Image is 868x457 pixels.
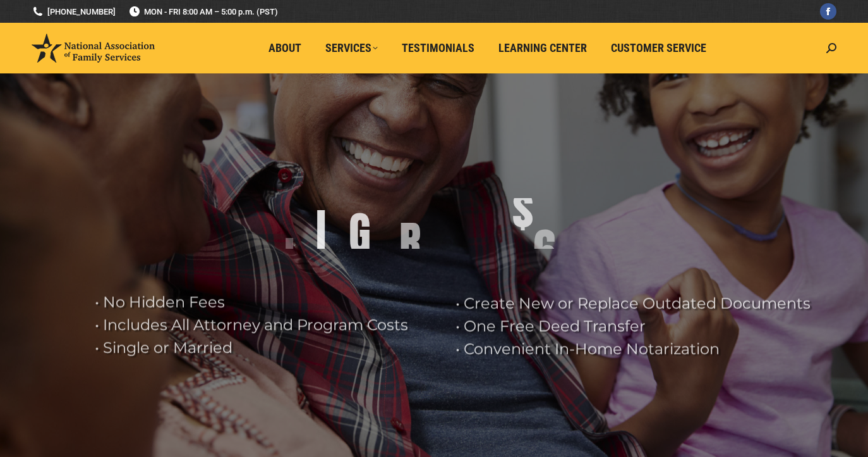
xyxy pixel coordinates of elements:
div: L [266,153,284,203]
span: Learning Center [498,41,587,55]
a: Customer Service [602,36,715,60]
a: [PHONE_NUMBER] [32,6,116,18]
span: Customer Service [611,41,706,55]
rs-layer: • Create New or Replace Outdated Documents • One Free Deed Transfer • Convenient In-Home Notariza... [455,292,822,361]
span: Testimonials [402,41,474,55]
div: G [349,208,371,259]
img: National Association of Family Services [32,34,155,63]
a: Learning Center [490,36,596,60]
div: 6 [533,225,556,275]
span: MON - FRI 8:00 AM – 5:00 p.m. (PST) [128,6,278,18]
a: About [260,36,310,60]
span: Services [325,41,378,55]
div: R [399,218,421,268]
rs-layer: • No Hidden Fees • Includes All Attorney and Program Costs • Single or Married [95,291,440,360]
div: $ [512,184,533,234]
a: Testimonials [393,36,483,60]
div: I [284,233,294,284]
span: About [268,41,301,55]
div: I [316,205,326,256]
a: Facebook page opens in new window [820,3,836,20]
